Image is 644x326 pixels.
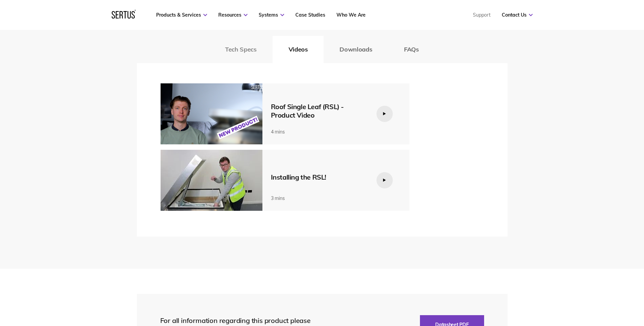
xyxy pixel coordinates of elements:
a: Support [473,12,491,18]
a: Who We Are [336,12,366,18]
iframe: Chat Widget [522,247,644,326]
a: Case Studies [295,12,325,18]
a: Systems [259,12,284,18]
div: 3 mins [271,195,366,201]
a: Products & Services [156,12,207,18]
button: Tech Specs [209,36,272,63]
div: Roof Single Leaf (RSL) - Product Video [271,102,366,119]
button: Downloads [324,36,388,63]
a: Contact Us [502,12,533,18]
div: Installing the RSL! [271,173,366,181]
button: FAQs [388,36,435,63]
div: 4 mins [271,129,366,135]
a: Resources [218,12,247,18]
